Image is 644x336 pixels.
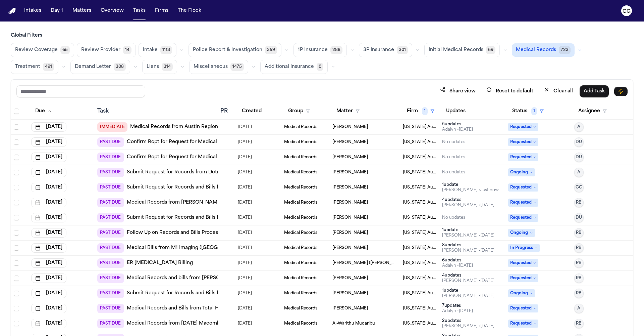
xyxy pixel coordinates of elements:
[31,198,66,207] button: [DATE]
[238,274,252,283] span: 7/31/2025, 10:26:40 AM
[442,258,473,263] div: 6 update s
[576,139,582,145] span: DU
[332,260,397,266] span: Jasmine Smith (a.k.a. Jasmine Harris)
[284,321,317,326] span: Medical Records
[442,227,494,233] div: 1 update
[574,213,584,222] button: DU
[574,153,584,162] button: DU
[442,263,473,268] div: Last updated by Adalyn at 9/30/2025, 2:52:24 PM
[284,215,317,220] span: Medical Records
[508,244,540,252] span: In Progress
[577,170,580,175] span: A
[265,46,277,54] span: 359
[332,215,368,220] span: Gregory Omar Gouch
[11,43,74,57] button: Review Coverage65
[442,182,499,187] div: 1 update
[97,304,124,313] span: PAST DUE
[14,200,19,205] span: Select row
[238,168,252,177] span: 9/23/2025, 7:53:00 AM
[403,215,437,220] span: Michigan Auto Law
[574,243,584,253] button: RB
[332,105,364,117] button: Matter
[403,124,437,130] span: Michigan Auto Law
[403,139,437,145] span: Michigan Auto Law
[442,203,494,208] div: Last updated by Richelle Bauman at 9/25/2025, 11:32:28 AM
[60,46,70,54] span: 65
[31,122,66,132] button: [DATE]
[574,198,584,207] button: RB
[14,306,19,311] span: Select row
[508,168,535,176] span: Ongoing
[284,200,317,205] span: Medical Records
[238,243,252,253] span: 7/30/2025, 3:00:37 PM
[284,185,317,190] span: Medical Records
[508,214,538,222] span: Requested
[574,105,611,117] button: Assignee
[284,170,317,175] span: Medical Records
[516,47,556,53] span: Medical Records
[403,291,437,296] span: Michigan Auto Law
[442,127,473,132] div: Last updated by Adalyn at 10/1/2025, 5:31:10 PM
[139,43,176,57] button: Intake1113
[531,107,537,115] span: 1
[574,137,584,147] button: DU
[97,274,124,283] span: PAST DUE
[540,85,577,97] button: Clear all
[81,47,120,53] span: Review Provider
[293,43,347,57] button: 1P Insurance288
[31,105,56,117] button: Due
[97,168,124,177] span: PAST DUE
[97,319,124,328] span: PAST DUE
[127,290,366,297] a: Submit Request for Records and Bills from Drs. [PERSON_NAME], [PERSON_NAME] & Associates, P.C.
[576,200,582,205] span: RB
[189,43,281,57] button: Police Report & Investigation359
[14,155,19,160] span: Select row
[48,5,66,17] a: Day 1
[332,139,368,145] span: Kennesha McConnico
[130,124,222,130] a: Medical Records from Austin Regional
[332,306,368,311] span: Taylor Edwards
[486,46,495,54] span: 69
[238,258,252,268] span: 7/21/2025, 10:01:25 AM
[14,321,19,326] span: Select row
[403,185,437,190] span: Michigan Auto Law
[152,5,171,17] button: Firms
[194,64,228,70] span: Miscellaneous
[31,274,66,283] button: [DATE]
[403,170,437,175] span: Michigan Auto Law
[98,5,126,17] button: Overview
[623,9,631,14] text: CG
[97,213,124,222] span: PAST DUE
[8,8,16,14] img: Finch Logo
[574,319,584,328] button: RB
[284,105,314,117] button: Group
[31,304,66,313] button: [DATE]
[127,245,354,251] a: Medical Bills from M1 Imaging ([GEOGRAPHIC_DATA]) [PHONE_NUMBER] - [STREET_ADDRESS]
[332,170,368,175] span: Alaiya Barnes
[238,122,252,132] span: 7/28/2025, 4:18:25 PM
[8,8,16,14] a: Home
[442,197,494,203] div: 4 update s
[14,215,19,220] span: Select row
[508,138,538,146] span: Requested
[576,215,582,220] span: DU
[21,5,44,17] button: Intakes
[429,47,483,53] span: Initial Medical Records
[363,47,394,53] span: 3P Insurance
[508,153,538,161] span: Requested
[508,259,538,267] span: Requested
[614,87,628,96] button: Immediate Task
[332,321,375,326] span: Al-Warithu Muqaribu
[238,319,252,328] span: 7/21/2025, 11:26:52 AM
[11,60,58,74] button: Treatment491
[442,122,473,127] div: 5 update s
[424,43,500,57] button: Initial Medical Records69
[97,137,124,147] span: PAST DUE
[127,154,319,161] a: Confirm Rcpt for Request for Medical Records from DMC [GEOGRAPHIC_DATA]
[508,289,535,297] span: Ongoing
[284,276,317,281] span: Medical Records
